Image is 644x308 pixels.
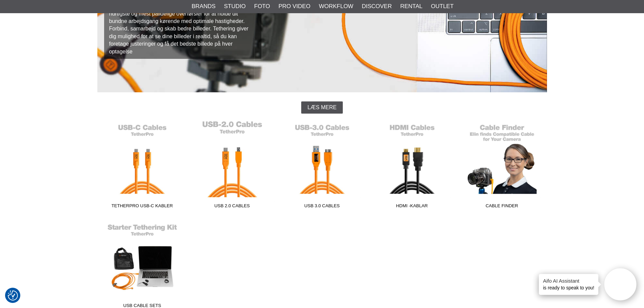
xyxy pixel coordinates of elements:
a: USB 3.0 Cables [277,120,367,212]
a: Brands [192,2,216,11]
a: HDMI -kablar [367,120,457,212]
img: Revisit consent button [8,290,18,301]
a: Pro Video [279,2,310,11]
a: Rental [400,2,423,11]
h4: Aifo AI Assistant [543,277,594,284]
a: Studio [224,2,246,11]
div: is ready to speak to you! [539,274,598,295]
span: USB 3.0 Cables [277,203,367,212]
span: Læs mere [307,104,336,111]
a: Workflow [319,2,353,11]
a: TetherPro USB-C Kabler [97,120,187,212]
a: Cable Finder [457,120,547,212]
a: Discover [362,2,392,11]
span: HDMI -kablar [367,203,457,212]
a: Foto [254,2,270,11]
span: TetherPro USB-C Kabler [97,203,187,212]
span: USB 2.0 Cables [187,203,277,212]
a: Outlet [431,2,454,11]
button: Samtykkepræferencer [8,289,18,302]
span: Cable Finder [457,203,547,212]
a: USB 2.0 Cables [187,120,277,212]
